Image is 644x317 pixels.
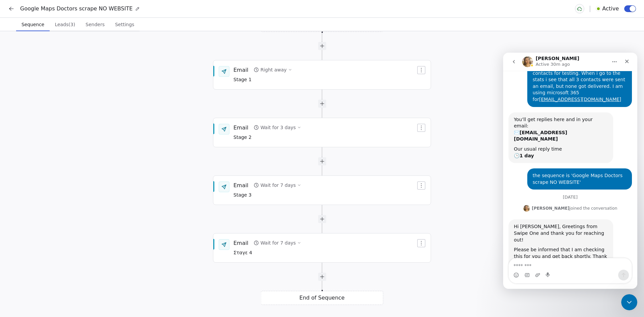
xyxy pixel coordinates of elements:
[260,66,286,73] div: Right away
[213,233,431,263] div: EmailWait for 7 daysΣταγε 4
[10,220,16,225] button: Emoji picker
[213,60,431,90] div: EmailRight awayStage 1
[213,175,431,205] div: EmailWait for 7 daysStage 3
[260,240,296,246] div: Wait for 7 days
[11,171,105,191] div: Hi [PERSON_NAME], Greetings from Swipe One and thank you for reaching out!
[233,134,301,141] span: Stage 2
[213,118,431,147] div: EmailWait for 3 daysStage 2
[233,249,301,257] span: Σταγε 4
[261,291,383,305] div: End of Sequence
[503,53,637,289] iframe: Intercom live chat
[5,167,129,239] div: Harinder says…
[261,18,383,32] div: Start of Sequence
[233,239,248,247] div: Email
[251,65,294,74] button: Right away
[6,206,128,217] textarea: Message…
[5,167,110,224] div: Hi [PERSON_NAME], Greetings from Swipe One and thank you for reaching out!Please be informed that...
[233,76,292,84] span: Stage 1
[115,217,126,228] button: Send a message…
[11,194,105,220] div: Please be informed that I am checking this for you and get back shortly. Thank you for your valua...
[251,123,304,132] button: Wait for 3 days
[251,180,304,190] button: Wait for 7 days
[260,124,296,131] div: Wait for 3 days
[233,181,248,189] div: Email
[233,66,248,73] div: Email
[19,20,47,29] span: Sequence
[233,124,248,131] div: Email
[52,20,78,29] span: Leads (3)
[83,20,107,29] span: Senders
[43,220,48,225] button: Start recording
[260,182,296,189] div: Wait for 7 days
[251,238,304,248] button: Wait for 7 days
[602,5,619,13] span: Active
[32,220,37,225] button: Upload attachment
[21,220,26,225] button: Gif picker
[20,5,132,13] span: Google Maps Doctors scrape NO WEBSITE
[112,20,137,29] span: Settings
[233,192,301,199] span: Stage 3
[621,294,637,310] iframe: Intercom live chat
